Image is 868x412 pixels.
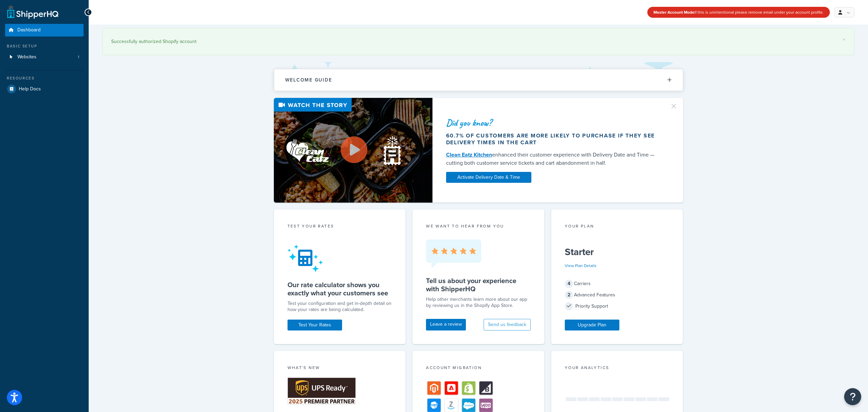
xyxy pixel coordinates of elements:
h5: Our rate calculator shows you exactly what your customers see [288,281,392,297]
div: Test your rates [288,223,392,231]
h2: Welcome Guide [285,77,332,83]
div: Basic Setup [5,43,84,49]
p: Help other merchants learn more about our app by reviewing us in the Shopify App Store. [426,296,531,309]
div: Test your configuration and get in-depth detail on how your rates are being calculated. [288,300,392,313]
div: Advanced Features [565,290,670,300]
div: Account Migration [426,365,531,372]
button: Send us feedback [484,319,531,330]
span: 2 [565,291,573,299]
a: Test Your Rates [288,320,342,330]
a: Leave a review [426,319,466,330]
div: What's New [288,365,392,372]
button: Welcome Guide [274,69,683,91]
div: Your Analytics [565,365,670,372]
div: Carriers [565,279,670,289]
a: Dashboard [5,24,84,36]
a: Activate Delivery Date & Time [446,172,531,183]
a: × [843,37,845,42]
div: Successfully authorized Shopify account [111,37,845,46]
span: Dashboard [17,27,41,33]
li: Websites [5,51,84,63]
strong: Master Account Mode [653,9,694,15]
div: Did you know? [446,118,662,128]
h5: Starter [565,247,670,257]
p: we want to hear from you [426,223,531,229]
a: Help Docs [5,83,84,95]
a: Clean Eatz Kitchen [446,151,492,159]
a: View Plan Details [565,263,597,269]
button: Open Resource Center [844,388,861,405]
span: Help Docs [19,86,41,92]
span: 4 [565,280,573,288]
div: Your Plan [565,223,670,231]
h5: Tell us about your experience with ShipperHQ [426,277,531,293]
div: Priority Support [565,301,670,311]
div: 60.7% of customers are more likely to purchase if they see delivery times in the cart [446,132,662,146]
div: If this is unintentional please remove email under your account profile. [647,7,830,18]
div: enhanced their customer experience with Delivery Date and Time — cutting both customer service ti... [446,151,662,167]
a: Websites1 [5,51,84,63]
span: Websites [17,54,36,60]
a: Upgrade Plan [565,320,619,330]
img: Video thumbnail [274,98,432,203]
div: Resources [5,75,84,81]
span: 1 [78,54,79,60]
